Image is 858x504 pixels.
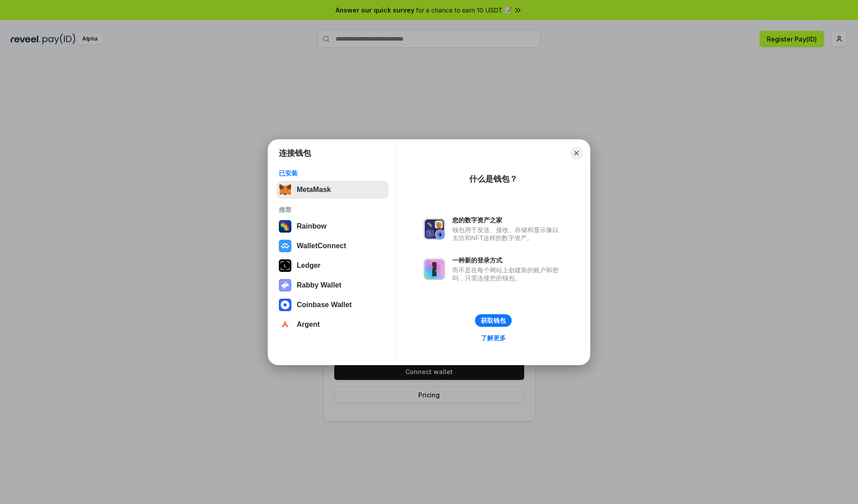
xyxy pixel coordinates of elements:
[297,222,327,230] div: Rainbow
[279,299,291,311] img: svg+xml,%3Csvg%20width%3D%2228%22%20height%3D%2228%22%20viewBox%3D%220%200%2028%2028%22%20fill%3D...
[297,242,346,250] div: WalletConnect
[452,226,563,242] div: 钱包用于发送、接收、存储和显示像以太坊和NFT这样的数字资产。
[297,321,320,329] div: Argent
[424,258,445,280] img: svg+xml,%3Csvg%20xmlns%3D%22http%3A%2F%2Fwww.w3.org%2F2000%2Fsvg%22%20fill%3D%22none%22%20viewBox...
[279,318,291,331] img: svg+xml,%3Csvg%20width%3D%2228%22%20height%3D%2228%22%20viewBox%3D%220%200%2028%2028%22%20fill%3D...
[481,317,506,325] div: 获取钱包
[297,186,331,194] div: MetaMask
[276,316,388,333] button: Argent
[570,147,583,159] button: Close
[469,174,517,184] div: 什么是钱包？
[481,334,506,342] div: 了解更多
[279,183,291,196] img: svg+xml,%3Csvg%20fill%3D%22none%22%20height%3D%2233%22%20viewBox%3D%220%200%2035%2033%22%20width%...
[279,206,386,214] div: 推荐
[279,169,386,177] div: 已安装
[279,240,291,252] img: svg+xml,%3Csvg%20width%3D%2228%22%20height%3D%2228%22%20viewBox%3D%220%200%2028%2028%22%20fill%3D...
[452,266,563,282] div: 而不是在每个网站上创建新的账户和密码，只需连接您的钱包。
[297,301,352,309] div: Coinbase Wallet
[475,332,511,344] a: 了解更多
[279,279,291,292] img: svg+xml,%3Csvg%20xmlns%3D%22http%3A%2F%2Fwww.w3.org%2F2000%2Fsvg%22%20fill%3D%22none%22%20viewBox...
[276,181,388,199] button: MetaMask
[424,218,445,240] img: svg+xml,%3Csvg%20xmlns%3D%22http%3A%2F%2Fwww.w3.org%2F2000%2Fsvg%22%20fill%3D%22none%22%20viewBox...
[276,237,388,255] button: WalletConnect
[452,216,563,224] div: 您的数字资产之家
[276,296,388,314] button: Coinbase Wallet
[452,256,563,264] div: 一种新的登录方式
[279,220,291,233] img: svg+xml,%3Csvg%20width%3D%22120%22%20height%3D%22120%22%20viewBox%3D%220%200%20120%20120%22%20fil...
[297,262,320,270] div: Ledger
[297,281,341,289] div: Rabby Wallet
[276,276,388,294] button: Rabby Wallet
[276,217,388,235] button: Rainbow
[279,148,311,158] h1: 连接钱包
[475,314,512,327] button: 获取钱包
[279,259,291,272] img: svg+xml,%3Csvg%20xmlns%3D%22http%3A%2F%2Fwww.w3.org%2F2000%2Fsvg%22%20width%3D%2228%22%20height%3...
[276,257,388,275] button: Ledger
